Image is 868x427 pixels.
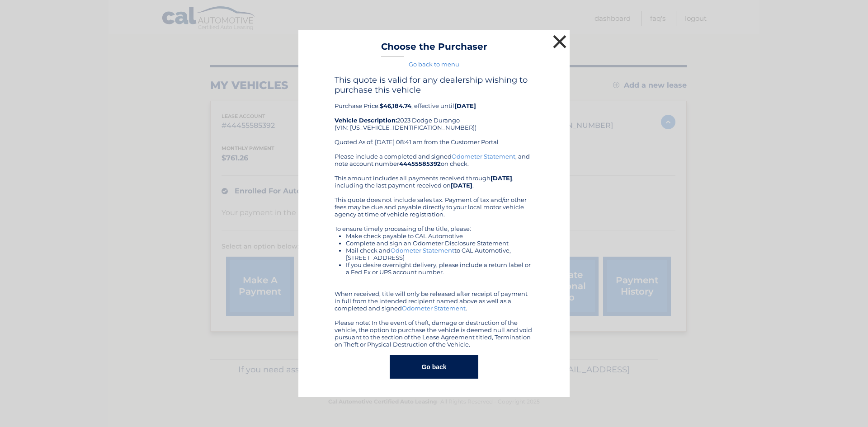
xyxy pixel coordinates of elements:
div: Purchase Price: , effective until 2023 Dodge Durango (VIN: [US_VEHICLE_IDENTIFICATION_NUMBER]) Qu... [335,75,533,153]
b: $46,184.74 [380,102,411,109]
button: × [551,33,569,51]
li: If you desire overnight delivery, please include a return label or a Fed Ex or UPS account number. [346,261,533,276]
a: Odometer Statement [402,305,466,312]
strong: Vehicle Description: [335,117,397,124]
a: Odometer Statement [452,153,515,160]
b: 44455585392 [399,160,441,167]
b: [DATE] [454,102,476,109]
div: Please include a completed and signed , and note account number on check. This amount includes al... [335,153,533,348]
a: Odometer Statement [391,247,454,254]
h3: Choose the Purchaser [381,41,487,57]
li: Make check payable to CAL Automotive [346,232,533,239]
b: [DATE] [451,182,472,189]
b: [DATE] [491,174,512,182]
h4: This quote is valid for any dealership wishing to purchase this vehicle [335,75,533,95]
li: Mail check and to CAL Automotive, [STREET_ADDRESS] [346,247,533,261]
button: Go back [390,355,478,379]
li: Complete and sign an Odometer Disclosure Statement [346,239,533,247]
a: Go back to menu [409,61,459,68]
